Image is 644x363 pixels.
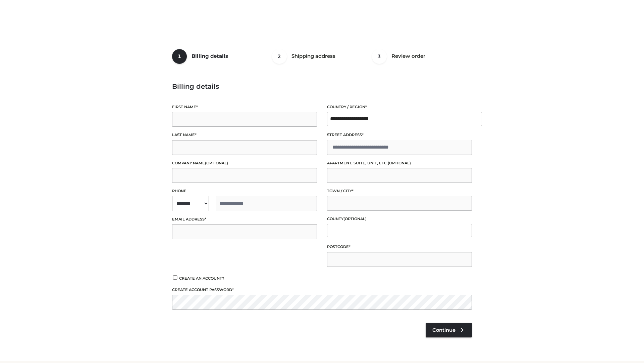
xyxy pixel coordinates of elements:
label: Postcode [327,244,472,250]
a: Continue [426,323,472,337]
span: Review order [391,53,425,59]
span: (optional) [343,216,367,221]
span: 3 [372,49,387,64]
label: Email address [172,216,317,223]
input: Create an account? [172,275,178,280]
label: Apartment, suite, unit, etc. [327,160,472,166]
label: Last name [172,132,317,138]
label: Town / City [327,188,472,194]
label: Company name [172,160,317,166]
span: Continue [432,327,455,333]
span: (optional) [205,161,228,165]
span: Shipping address [291,53,335,59]
h3: Billing details [172,82,472,90]
span: (optional) [388,161,411,165]
label: Create account password [172,287,472,293]
label: First name [172,104,317,110]
span: Create an account? [179,276,224,281]
span: 2 [272,49,287,64]
label: Country / Region [327,104,472,110]
label: County [327,216,472,222]
label: Street address [327,132,472,138]
span: 1 [172,49,187,64]
span: Billing details [192,53,228,59]
label: Phone [172,188,317,194]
